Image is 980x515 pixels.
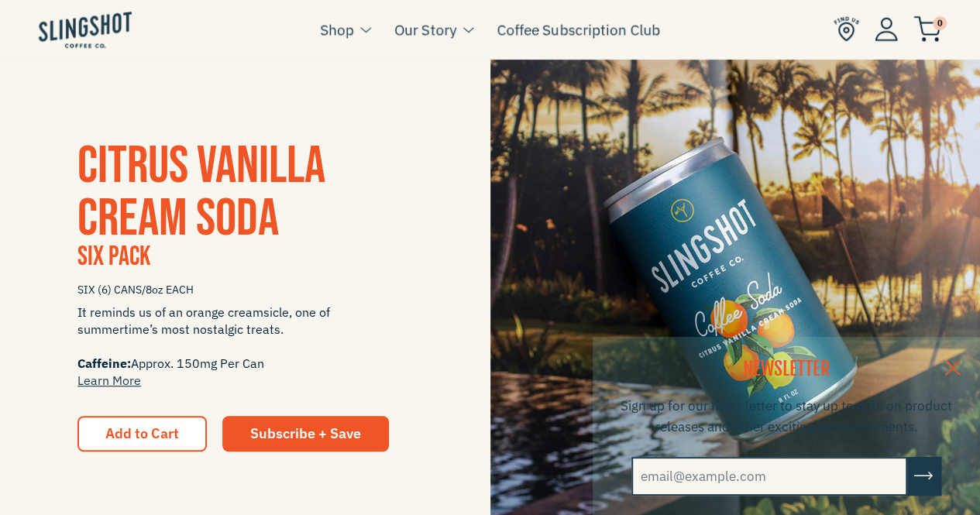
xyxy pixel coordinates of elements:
img: cart [913,16,941,42]
input: email@example.com [631,457,907,496]
span: It reminds us of an orange creamsicle, one of summertime’s most nostalgic treats. Approx. 150mg P... [77,304,413,389]
a: 0 [913,20,941,39]
a: Shop [320,18,354,41]
img: Account [875,17,898,41]
img: Find Us [834,16,859,42]
a: CITRUS VANILLACREAM SODA [77,135,325,250]
span: Six Pack [77,240,150,273]
p: Sign up for our news letter to stay up to date on product releases and other exciting announcements. [612,396,961,438]
a: Our Story [394,18,456,41]
h2: NEWSLETTER [612,356,961,383]
a: Coffee Subscription Club [497,18,660,41]
span: 0 [933,16,947,30]
span: CITRUS VANILLA CREAM SODA [77,135,325,250]
span: SIX (6) CANS/8oz EACH [77,276,413,304]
